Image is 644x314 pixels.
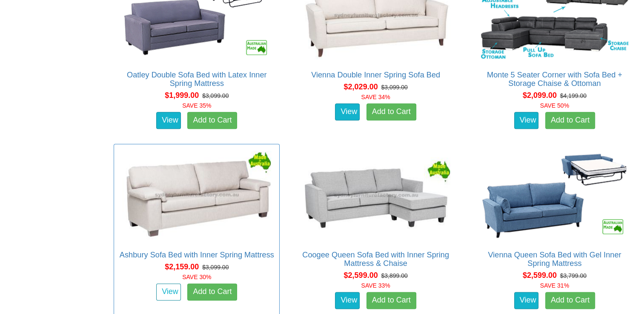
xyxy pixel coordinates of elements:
[540,102,569,109] font: SAVE 50%
[361,94,390,100] font: SAVE 34%
[165,263,199,271] span: $2,159.00
[343,83,378,91] span: $2,029.00
[514,292,539,309] a: View
[514,112,539,129] a: View
[545,112,595,129] a: Add to Cart
[335,292,360,309] a: View
[540,282,569,289] font: SAVE 31%
[523,91,557,100] span: $2,099.00
[187,112,237,129] a: Add to Cart
[487,71,622,88] a: Monte 5 Seater Corner with Sofa Bed + Storage Chaise & Ottoman
[366,292,416,309] a: Add to Cart
[156,112,181,129] a: View
[478,148,631,242] img: Vienna Queen Sofa Bed with Gel Inner Spring Mattress
[156,283,181,300] a: View
[545,292,595,309] a: Add to Cart
[560,272,587,279] del: $3,799.00
[120,148,273,242] img: Ashbury Sofa Bed with Inner Spring Mattress
[182,102,211,109] font: SAVE 35%
[488,251,621,268] a: Vienna Queen Sofa Bed with Gel Inner Spring Mattress
[381,84,407,91] del: $3,099.00
[523,271,557,280] span: $2,599.00
[311,71,440,79] a: Vienna Double Inner Spring Sofa Bed
[343,271,378,280] span: $2,599.00
[127,71,267,88] a: Oatley Double Sofa Bed with Latex Inner Spring Mattress
[202,92,229,99] del: $3,099.00
[302,251,449,268] a: Coogee Queen Sofa Bed with Inner Spring Mattress & Chaise
[165,91,199,100] span: $1,999.00
[361,282,390,289] font: SAVE 33%
[299,148,452,242] img: Coogee Queen Sofa Bed with Inner Spring Mattress & Chaise
[560,92,587,99] del: $4,199.00
[182,274,211,280] font: SAVE 30%
[381,272,407,279] del: $3,899.00
[187,283,237,300] a: Add to Cart
[335,103,360,120] a: View
[120,251,274,259] a: Ashbury Sofa Bed with Inner Spring Mattress
[366,103,416,120] a: Add to Cart
[202,264,229,271] del: $3,099.00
